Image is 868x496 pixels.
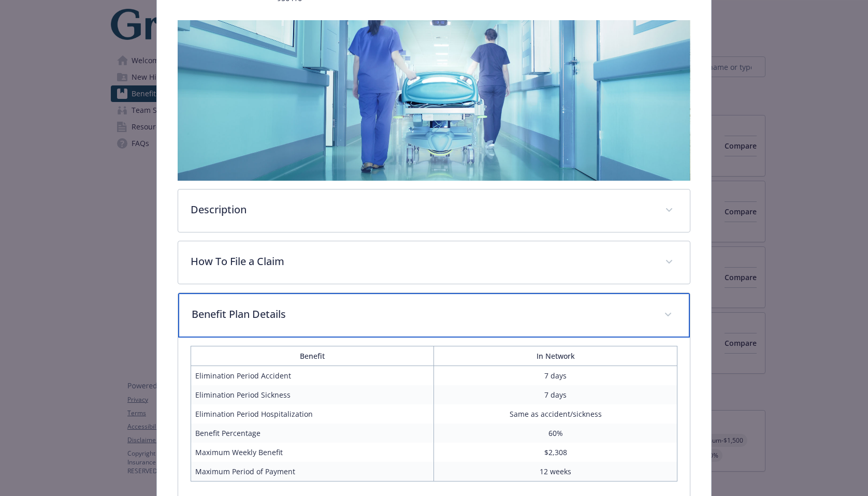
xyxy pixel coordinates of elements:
[191,462,434,482] td: Maximum Period of Payment
[434,462,677,482] td: 12 weeks
[191,254,653,269] p: How To File a Claim
[178,189,690,232] div: Description
[191,366,434,385] td: Elimination Period Accident
[434,366,677,385] td: 7 days
[178,293,690,338] div: Benefit Plan Details
[434,404,677,424] td: Same as accident/sickness
[191,346,434,366] th: Benefit
[434,346,677,366] th: In Network
[434,443,677,462] td: $2,308
[192,307,652,322] p: Benefit Plan Details
[434,424,677,443] td: 60%
[191,385,434,404] td: Elimination Period Sickness
[191,424,434,443] td: Benefit Percentage
[178,241,690,284] div: How To File a Claim
[191,404,434,424] td: Elimination Period Hospitalization
[191,202,653,217] p: Description
[178,20,691,181] img: banner
[434,385,677,404] td: 7 days
[191,443,434,462] td: Maximum Weekly Benefit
